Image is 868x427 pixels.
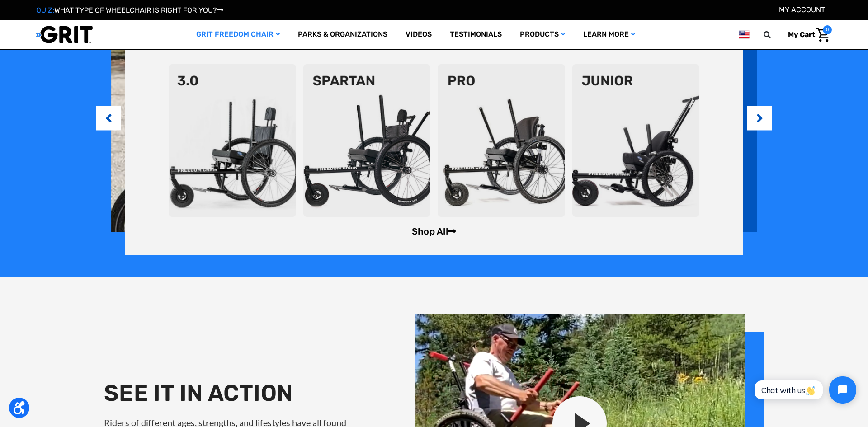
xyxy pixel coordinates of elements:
span: 0 [823,25,832,34]
a: Testimonials [441,20,511,49]
img: us.png [739,29,750,40]
h2: SEE IT IN ACTION [104,380,357,407]
img: Cart [816,28,830,42]
img: GRIT All-Terrain Wheelchair and Mobility Equipment [36,25,93,44]
img: pro-chair.png [438,64,565,217]
img: 3point0.png [169,64,296,217]
a: QUIZ:WHAT TYPE OF WHEELCHAIR IS RIGHT FOR YOU? [36,6,223,14]
button: Next [755,104,764,132]
a: Shop All [412,226,456,237]
a: Parks & Organizations [289,20,396,49]
span: My Cart [788,30,815,39]
a: GRIT Freedom Chair [187,20,289,49]
img: junior-chair.png [572,64,700,217]
a: Account [779,5,825,14]
a: Cart with 0 items [781,25,832,44]
button: Previous [104,104,113,132]
a: Videos [396,20,441,49]
span: Phone Number [151,37,200,46]
input: Search [768,25,781,44]
span: QUIZ: [36,6,54,14]
img: spartan2.png [303,64,431,217]
a: Products [511,20,574,49]
iframe: Tidio Chat [745,369,864,411]
a: Learn More [574,20,644,49]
